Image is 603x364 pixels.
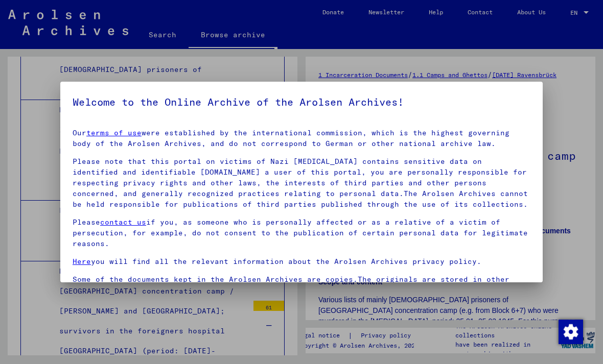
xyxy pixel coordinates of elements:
p: Please note that this portal on victims of Nazi [MEDICAL_DATA] contains sensitive data on identif... [73,156,530,210]
h5: Welcome to the Online Archive of the Arolsen Archives! [73,94,530,110]
a: terms of use [86,128,142,137]
p: Our were established by the international commission, which is the highest governing body of the ... [73,128,530,149]
p: you will find all the relevant information about the Arolsen Archives privacy policy. [73,256,530,267]
p: Please if you, as someone who is personally affected or as a relative of a victim of persecution,... [73,217,530,249]
img: Change consent [559,320,583,344]
a: contact us [100,217,146,227]
a: Here [73,257,91,266]
p: Some of the documents kept in the Arolsen Archives are copies.The originals are stored in other a... [73,274,530,306]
